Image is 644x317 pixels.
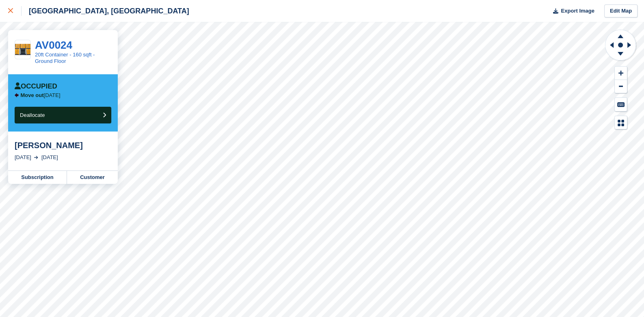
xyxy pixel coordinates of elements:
img: 20ft%20Inside%20%232.JPG [15,44,30,56]
img: arrow-left-icn-90495f2de72eb5bd0bd1c3c35deca35cc13f817d75bef06ecd7c0b315636ce7e.svg [15,93,19,97]
div: Occupied [15,82,57,91]
div: [DATE] [15,153,31,162]
a: Subscription [8,171,67,184]
a: Edit Map [604,4,638,18]
button: Deallocate [15,107,111,123]
img: arrow-right-light-icn-cde0832a797a2874e46488d9cf13f60e5c3a73dbe684e267c42b8395dfbc2abf.svg [34,156,38,159]
button: Map Legend [615,116,627,129]
button: Zoom In [615,67,627,80]
p: [DATE] [21,92,61,99]
button: Zoom Out [615,80,627,93]
div: [PERSON_NAME] [15,140,111,150]
a: 20ft Container - 160 sqft - Ground Floor [35,52,95,64]
a: Customer [67,171,118,184]
a: AV0024 [35,39,72,51]
button: Keyboard Shortcuts [615,98,627,111]
div: [DATE] [41,153,58,162]
span: Deallocate [20,112,45,118]
button: Export Image [548,4,594,18]
span: Move out [21,92,44,98]
span: Export Image [561,7,594,15]
div: [GEOGRAPHIC_DATA], [GEOGRAPHIC_DATA] [22,6,189,16]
